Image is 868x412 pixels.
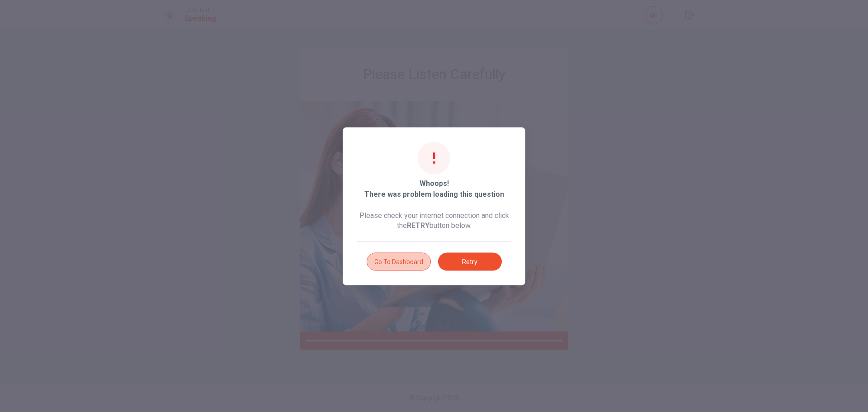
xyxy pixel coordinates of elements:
span: There was problem loading this question [364,189,504,199]
span: Please check your internet connection and click the button below. [357,210,511,230]
b: RETRY [407,221,429,229]
span: Whoops! [420,178,449,189]
button: Go to Dashboard [367,252,431,270]
button: Retry [438,252,502,270]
